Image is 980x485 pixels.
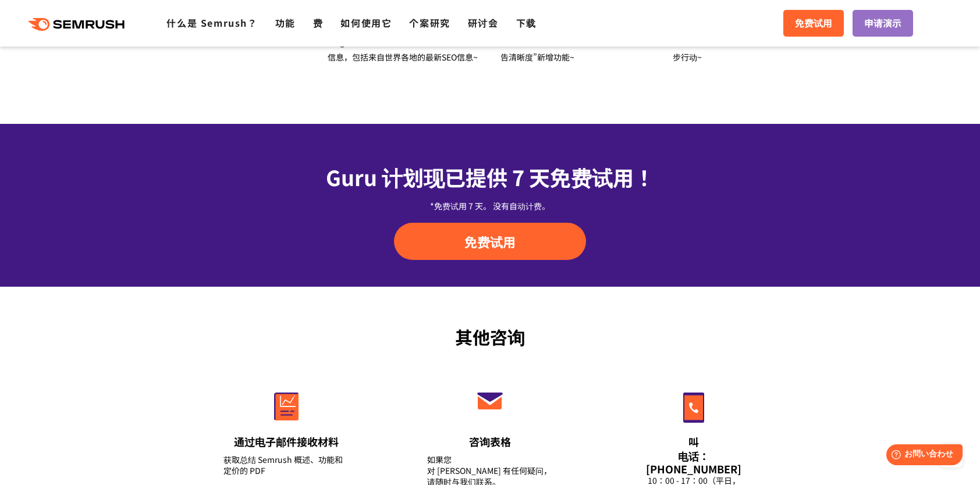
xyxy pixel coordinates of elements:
[795,16,832,31] span: 免费试用
[409,16,450,30] a: 个案研究
[223,434,349,449] div: 通过电子邮件接收材料
[631,450,757,475] div: 电话：[PHONE_NUMBER]
[783,10,844,37] a: 免费试用
[673,21,818,63] span: 《Semrush》国内账号突破7000！ 新功能和更新接二连三 ~衍生数字营销的下一步行动~
[853,10,913,37] a: 申请演示
[427,434,553,449] div: 咨询表格
[464,233,516,250] span: 免费试用
[184,324,796,350] div: 其他咨询
[550,162,655,192] span: 免费试用！
[876,440,967,472] iframe: Help widget launcher
[468,16,499,30] a: 研讨会
[223,454,349,476] div: 获取总结 Semrush 概述、功能和定价的 PDF
[631,434,757,449] div: 叫
[184,200,796,212] div: *免费试用 7 天。 没有自动计费。
[166,16,257,30] a: 什么是 Semrush？
[313,16,324,30] a: 费
[394,223,586,260] a: 免费试用
[340,16,392,30] a: 如何使用它
[516,16,537,30] a: 下载
[864,16,901,31] span: 申请演示
[184,161,796,192] div: Guru 计划现已提供 7 天
[328,21,478,63] span: Semrush 的新自有媒体“Semrush Japan Blog”现已推出！ ~定期更新网络营销相关信息，包括来自世界各地的最新SEO信息~
[275,16,296,30] a: 功能
[500,21,651,63] span: 《Semrush》在日本注册账号突破10,000个！ ~新功能陆续发布！ 展示广告分析“广告清晰度”新增功能~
